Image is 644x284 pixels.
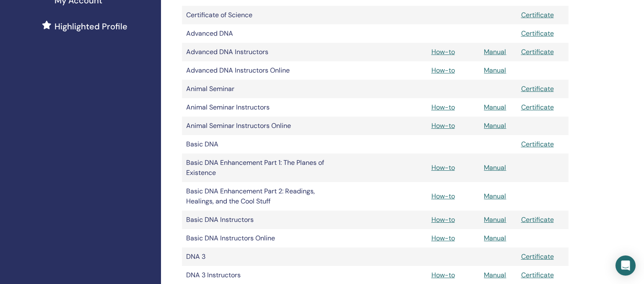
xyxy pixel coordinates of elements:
td: Basic DNA Instructors Online [182,229,333,248]
a: Certificate [521,271,554,279]
a: Manual [484,234,506,242]
td: Basic DNA Enhancement Part 1: The Planes of Existence [182,154,333,182]
a: Manual [484,163,506,172]
td: Advanced DNA [182,24,333,43]
a: How-to [431,103,455,112]
a: Certificate [521,215,554,224]
a: Certificate [521,29,554,38]
a: How-to [431,66,455,75]
a: Manual [484,271,506,279]
td: Advanced DNA Instructors Online [182,61,333,80]
a: How-to [431,215,455,224]
td: Certificate of Science [182,6,333,24]
a: How-to [431,121,455,130]
span: Highlighted Profile [55,20,127,33]
td: Basic DNA [182,135,333,154]
a: Manual [484,215,506,224]
td: Animal Seminar [182,80,333,98]
a: Manual [484,103,506,112]
a: How-to [431,163,455,172]
a: Certificate [521,103,554,112]
td: Basic DNA Enhancement Part 2: Readings, Healings, and the Cool Stuff [182,182,333,211]
a: Certificate [521,140,554,149]
a: How-to [431,271,455,279]
td: Advanced DNA Instructors [182,43,333,61]
a: Manual [484,192,506,201]
a: Certificate [521,47,554,56]
div: Open Intercom Messenger [615,255,636,276]
a: Certificate [521,84,554,93]
a: How-to [431,234,455,242]
td: Animal Seminar Instructors Online [182,117,333,135]
a: Certificate [521,10,554,19]
td: DNA 3 [182,248,333,266]
td: Animal Seminar Instructors [182,98,333,117]
a: How-to [431,47,455,56]
a: Manual [484,66,506,75]
td: Basic DNA Instructors [182,211,333,229]
a: Certificate [521,252,554,261]
a: Manual [484,121,506,130]
a: Manual [484,47,506,56]
a: How-to [431,192,455,201]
